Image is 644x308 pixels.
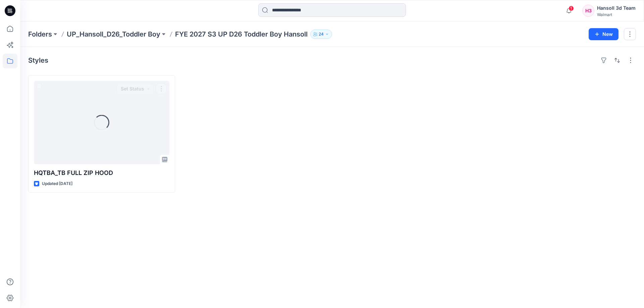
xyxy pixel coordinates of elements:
[597,12,636,17] div: Walmart
[310,29,332,39] button: 24
[28,56,48,64] h4: Styles
[67,29,160,39] a: UP_Hansoll_D26_Toddler Boy
[319,30,324,38] p: 24
[175,29,308,39] p: FYE 2027 S3 UP D26 Toddler Boy Hansoll
[34,168,169,178] p: HQTBA_TB FULL ZIP HOOD
[28,29,52,39] a: Folders
[42,180,72,187] p: Updated [DATE]
[569,6,574,11] span: 1
[589,28,619,40] button: New
[582,5,594,17] div: H3
[597,4,636,12] div: Hansoll 3d Team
